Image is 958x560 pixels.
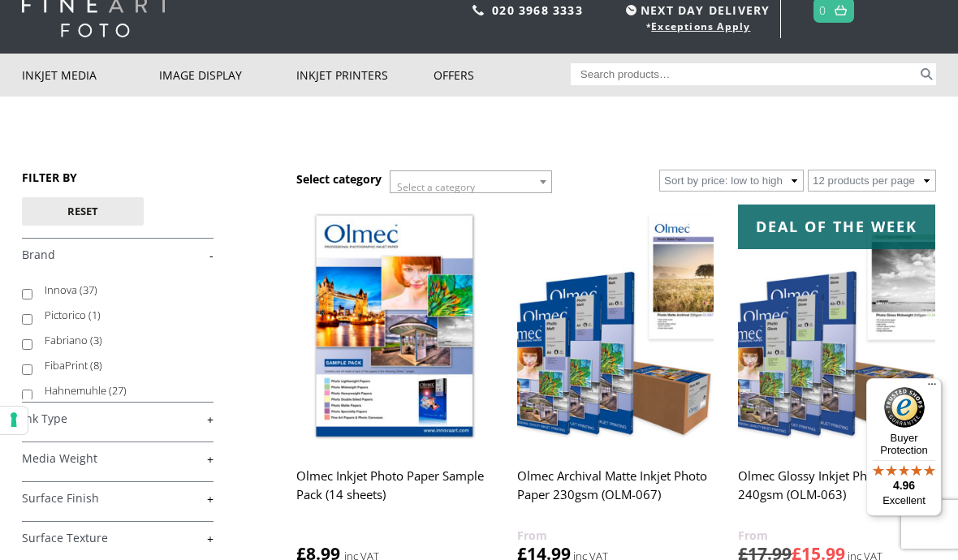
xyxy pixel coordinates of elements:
[22,402,214,434] h4: Ink Type
[159,54,296,97] a: Image Display
[45,303,198,328] label: Pictorico
[884,387,925,428] img: Trusted Shops Trustmark
[738,461,934,526] h2: Olmec Glossy Inkjet Photo Paper 240gsm (OLM-063)
[22,238,214,270] h4: Brand
[22,197,144,226] button: Reset
[738,205,934,249] div: Deal of the week
[893,479,915,492] span: 4.96
[45,278,198,303] label: Innova
[22,170,214,185] h3: FILTER BY
[22,481,214,514] h4: Surface Finish
[738,205,934,450] img: Olmec Glossy Inkjet Photo Paper 240gsm (OLM-063)
[45,353,198,378] label: FibaPrint
[866,378,942,516] button: Trusted Shops TrustmarkBuyer Protection4.96Excellent
[922,378,942,398] button: Menu
[22,451,214,467] a: +
[835,5,847,15] img: basket.svg
[659,170,804,192] select: Shop order
[866,432,942,456] p: Buyer Protection
[517,461,714,526] h2: Olmec Archival Matte Inkjet Photo Paper 230gsm (OLM-067)
[473,5,484,15] img: phone.svg
[571,63,918,85] input: Search products…
[434,54,571,97] a: Offers
[917,63,936,85] button: Search
[22,442,214,474] h4: Media Weight
[22,54,159,97] a: Inkjet Media
[22,521,214,554] h4: Surface Texture
[90,358,102,373] span: (8)
[622,1,770,19] span: NEXT DAY DELIVERY
[45,328,198,353] label: Fabriano
[109,383,127,398] span: (27)
[397,180,475,194] span: Select a category
[22,248,214,263] a: -
[866,494,942,507] p: Excellent
[22,411,214,427] a: +
[296,54,434,97] a: Inkjet Printers
[296,461,493,526] h2: Olmec Inkjet Photo Paper Sample Pack (14 sheets)
[517,205,714,450] img: Olmec Archival Matte Inkjet Photo Paper 230gsm (OLM-067)
[80,282,97,297] span: (37)
[45,378,198,403] label: Hahnemuhle
[626,5,637,15] img: time.svg
[492,2,583,18] a: 020 3968 3333
[296,171,382,187] h3: Select category
[22,491,214,506] a: +
[22,531,214,546] a: +
[88,308,101,322] span: (1)
[296,205,493,450] img: Olmec Inkjet Photo Paper Sample Pack (14 sheets)
[90,333,102,347] span: (3)
[651,19,750,33] a: Exceptions Apply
